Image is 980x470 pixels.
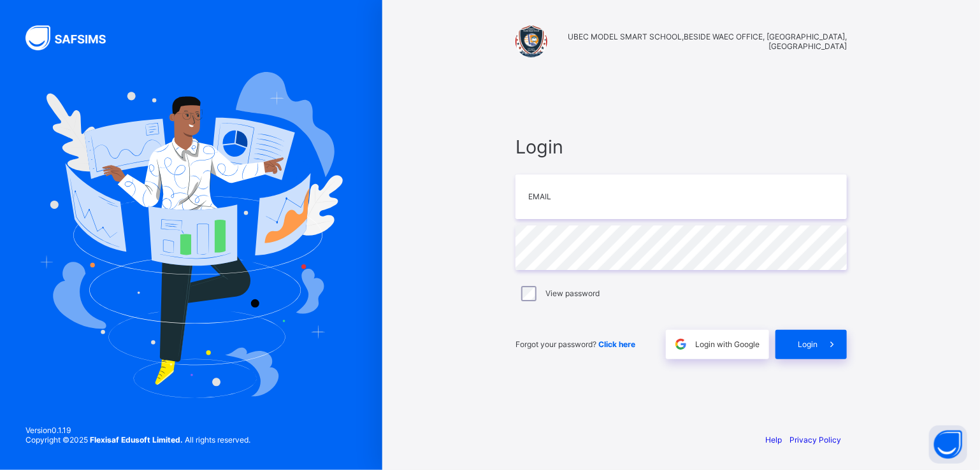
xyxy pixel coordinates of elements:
[90,435,183,445] strong: Flexisaf Edusoft Limited.
[554,32,847,51] span: UBEC MODEL SMART SCHOOL,BESIDE WAEC OFFICE, [GEOGRAPHIC_DATA],[GEOGRAPHIC_DATA]
[695,339,760,349] span: Login with Google
[929,425,967,464] button: Open asap
[515,339,635,349] span: Forgot your password?
[789,435,841,445] a: Privacy Policy
[40,72,343,398] img: Hero Image
[515,136,847,158] span: Login
[545,288,600,298] label: View password
[765,435,782,445] a: Help
[25,425,250,435] span: Version 0.1.19
[798,339,818,349] span: Login
[25,25,121,50] img: SAFSIMS Logo
[598,339,635,349] a: Click here
[25,435,250,445] span: Copyright © 2025 All rights reserved.
[674,337,688,352] img: google.396cfc9801f0270233282035f929180a.svg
